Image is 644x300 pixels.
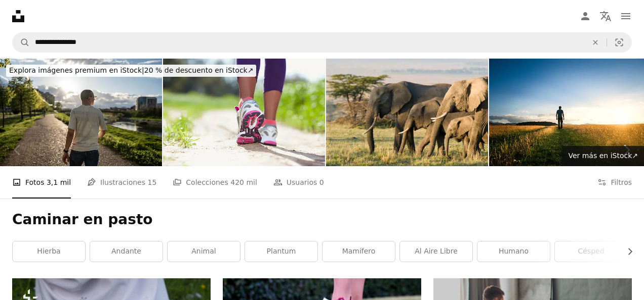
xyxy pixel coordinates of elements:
[584,33,607,52] button: Borrar
[12,10,24,22] a: Inicio — Unsplash
[555,241,627,262] a: césped
[12,211,632,229] h1: Caminar en pasto
[12,32,632,53] form: Encuentra imágenes en todo el sitio
[9,66,144,74] span: Explora imágenes premium en iStock |
[90,241,163,262] a: andante
[597,166,632,198] button: Filtros
[323,241,395,262] a: mamífero
[245,241,317,262] a: plantum
[163,59,325,166] img: Atleta corriendo.
[400,241,472,262] a: al aire libre
[9,66,253,74] span: 20 % de descuento en iStock ↗
[168,241,240,262] a: animal
[13,33,30,52] button: Buscar en Unsplash
[621,241,632,262] button: desplazar lista a la derecha
[147,177,156,188] span: 15
[616,6,636,26] button: Menú
[87,166,156,198] a: Ilustraciones 15
[319,177,324,188] span: 0
[609,102,644,198] a: Siguiente
[173,166,257,198] a: Colecciones 420 mil
[230,177,257,188] span: 420 mil
[562,146,644,166] a: Ver más en iStock↗
[477,241,550,262] a: Humano
[326,59,488,166] img: Grupo de elefantes africanos en la naturaleza
[575,6,595,26] a: Iniciar sesión / Registrarse
[568,152,638,160] span: Ver más en iStock ↗
[607,33,631,52] button: Búsqueda visual
[595,6,616,26] button: Idioma
[273,166,324,198] a: Usuarios 0
[13,241,85,262] a: hierba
